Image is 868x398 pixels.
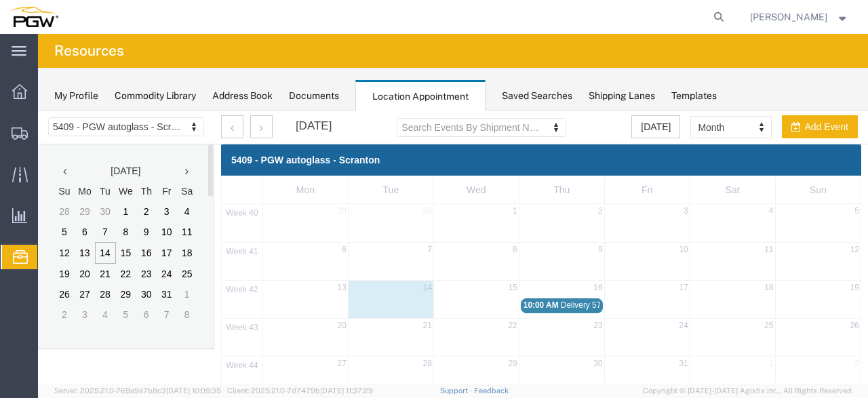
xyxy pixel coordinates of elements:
[139,111,159,132] td: 11
[193,45,342,55] h3: 5409 - PGW autoglass - Scranton
[54,34,124,68] h4: Resources
[639,170,651,184] span: 17
[725,132,736,146] span: 11
[37,194,57,214] td: 3
[98,174,119,194] td: 30
[639,208,651,222] span: 24
[473,94,481,108] span: 1
[16,132,37,153] td: 12
[119,132,139,153] td: 17
[523,190,590,199] span: Delivery 57122832
[815,246,823,260] span: 2
[589,89,655,103] div: Shipping Lanes
[554,246,566,260] span: 30
[473,132,481,146] span: 8
[298,208,310,222] span: 20
[77,111,98,132] td: 8
[730,246,737,260] span: 1
[57,153,77,174] td: 21
[750,9,827,24] span: Dee Niedzwecki
[186,136,223,147] span: 41
[119,111,139,132] td: 10
[16,194,37,214] td: 2
[37,153,57,174] td: 20
[811,132,823,146] span: 12
[77,132,98,153] td: 15
[298,246,310,260] span: 27
[227,386,373,395] span: Client: 2025.21.0-7d7479b
[139,174,159,194] td: 1
[559,132,566,146] span: 9
[671,89,717,103] div: Templates
[57,174,77,194] td: 28
[469,170,480,184] span: 15
[54,386,221,395] span: Server: 2025.21.0-769a9a7b8c3
[469,208,480,222] span: 22
[16,153,37,174] td: 19
[98,153,119,174] td: 23
[166,386,221,395] span: [DATE] 10:09:35
[186,250,223,261] span: 44
[639,132,651,146] span: 10
[258,9,294,22] h2: [DATE]
[212,89,273,103] div: Address Book
[652,5,734,28] a: Month
[744,5,820,28] button: Add Event
[77,153,98,174] td: 22
[9,7,58,27] img: logo
[98,132,119,153] td: 16
[98,111,119,132] td: 9
[355,80,486,111] div: Location Appointment
[604,74,614,85] span: Fri
[302,132,310,146] span: 6
[660,10,709,24] span: Month
[469,246,480,260] span: 29
[772,74,789,85] span: Sun
[37,174,57,194] td: 27
[554,170,566,184] span: 16
[429,74,448,85] span: Wed
[593,5,642,28] button: [DATE]
[57,194,77,214] td: 4
[186,212,223,223] span: 43
[688,74,702,85] span: Sat
[139,153,159,174] td: 25
[119,174,139,194] td: 31
[440,386,474,395] a: Support
[77,174,98,194] td: 29
[186,174,223,185] span: 42
[115,89,196,103] div: Commodity Library
[383,94,395,108] span: 30
[383,170,395,184] span: 14
[515,74,532,85] span: Thu
[57,111,77,132] td: 7
[186,97,223,108] span: 40
[643,385,852,397] span: Copyright © [DATE]-[DATE] Agistix Inc., All Rights Reserved
[639,246,651,260] span: 31
[345,74,361,85] span: Tue
[77,194,98,214] td: 5
[559,94,566,108] span: 2
[644,94,652,108] span: 3
[98,194,119,214] td: 6
[139,194,159,214] td: 8
[119,194,139,214] td: 7
[359,7,528,26] a: Search Events By Shipment Number
[554,208,566,222] span: 23
[725,208,736,222] span: 25
[815,94,823,108] span: 5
